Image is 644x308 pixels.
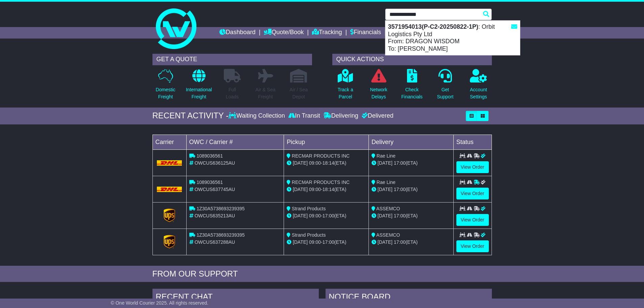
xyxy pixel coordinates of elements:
span: ASSEMCO [376,232,400,238]
span: [DATE] [378,187,392,192]
div: NOTICE BOARD [326,289,492,307]
div: (ETA) [372,212,451,219]
span: OWCUS637745AU [194,187,235,192]
td: Pickup [284,135,369,149]
img: GetCarrierServiceLogo [164,209,175,222]
p: Track a Parcel [338,86,353,100]
span: Strand Products [292,206,326,211]
span: 18:14 [323,160,334,166]
span: 17:00 [394,239,406,245]
div: FROM OUR SUPPORT [152,269,492,279]
td: Status [453,135,492,149]
p: Full Loads [224,86,241,100]
span: RECMAR PRODUCTS INC [292,153,350,159]
span: 09:00 [309,187,321,192]
span: Rae Line [377,180,396,185]
a: View Order [456,240,489,252]
span: 17:00 [394,187,406,192]
span: [DATE] [378,239,392,245]
p: Network Delays [370,86,387,100]
p: Get Support [437,86,453,100]
span: 17:00 [394,160,406,166]
div: Waiting Collection [229,112,286,120]
div: Delivered [360,112,393,120]
span: OWCUS637288AU [194,239,235,245]
div: RECENT ACTIVITY - [152,111,229,121]
span: OWCUS635213AU [194,213,235,218]
a: GetSupport [436,69,454,104]
span: 17:00 [323,239,334,245]
a: View Order [456,214,489,226]
span: 17:00 [323,213,334,218]
div: GET A QUOTE [152,54,312,65]
span: 09:00 [309,239,321,245]
span: 17:00 [394,213,406,218]
p: Check Financials [401,86,423,100]
span: [DATE] [293,187,308,192]
a: Tracking [312,27,342,39]
div: (ETA) [372,239,451,246]
span: [DATE] [293,239,308,245]
td: Delivery [368,135,453,149]
strong: 3571954013(P-C2-20250822-1P) [388,23,478,30]
a: Quote/Book [264,27,304,39]
span: OWCUS636125AU [194,160,235,166]
span: Rae Line [377,153,396,159]
span: © One World Courier 2025. All rights reserved. [111,300,209,306]
span: [DATE] [378,160,392,166]
div: - (ETA) [287,186,366,193]
p: Domestic Freight [156,86,175,100]
a: Track aParcel [337,69,354,104]
div: Delivering [322,112,360,120]
span: Strand Products [292,232,326,238]
span: [DATE] [293,213,308,218]
div: (ETA) [372,160,451,167]
div: : Orbit Logistics Pty Ltd From: DRAGON WISDOM To: [PERSON_NAME] [385,21,520,55]
span: [DATE] [293,160,308,166]
span: 18:14 [323,187,334,192]
div: In Transit [287,112,322,120]
td: Carrier [152,135,186,149]
span: 09:00 [309,213,321,218]
p: Account Settings [470,86,487,100]
a: Financials [350,27,381,39]
span: [DATE] [378,213,392,218]
a: InternationalFreight [186,69,212,104]
span: RECMAR PRODUCTS INC [292,180,350,185]
a: DomesticFreight [155,69,175,104]
img: DHL.png [157,160,182,166]
a: View Order [456,188,489,199]
p: International Freight [186,86,212,100]
a: Dashboard [219,27,256,39]
a: CheckFinancials [401,69,423,104]
p: Air / Sea Depot [290,86,308,100]
p: Air & Sea Freight [256,86,276,100]
img: GetCarrierServiceLogo [164,235,175,248]
span: 1Z30A5738693239395 [196,206,244,211]
a: AccountSettings [470,69,487,104]
span: ASSEMCO [376,206,400,211]
div: - (ETA) [287,239,366,246]
a: NetworkDelays [369,69,387,104]
span: 1089036561 [196,180,223,185]
span: 1089036561 [196,153,223,159]
div: - (ETA) [287,160,366,167]
div: - (ETA) [287,212,366,219]
div: QUICK ACTIONS [332,54,492,65]
div: RECENT CHAT [152,289,319,307]
span: 1Z30A5738693239395 [196,232,244,238]
img: DHL.png [157,187,182,192]
td: OWC / Carrier # [186,135,284,149]
a: View Order [456,161,489,173]
span: 09:00 [309,160,321,166]
div: (ETA) [372,186,451,193]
